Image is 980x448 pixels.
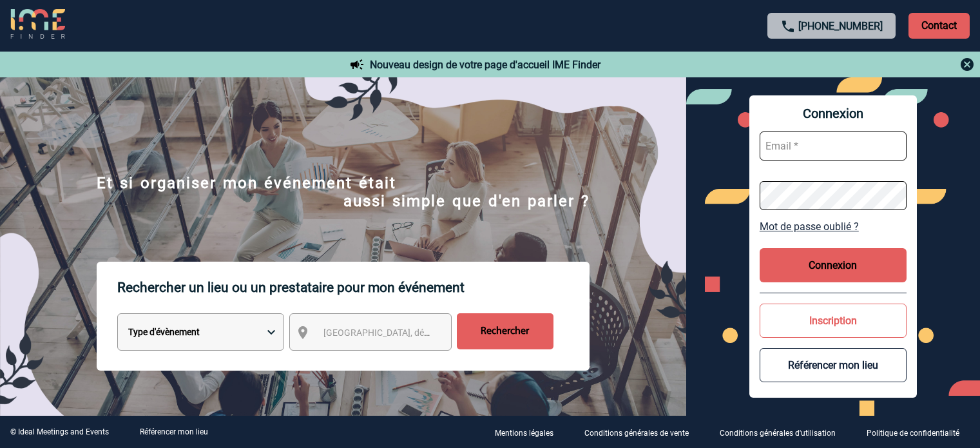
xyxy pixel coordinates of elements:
[760,220,907,233] a: Mot de passe oublié ?
[574,426,709,438] a: Conditions générales de vente
[457,313,553,349] input: Rechercher
[485,426,574,438] a: Mentions légales
[856,426,980,438] a: Politique de confidentialité
[117,262,590,313] p: Rechercher un lieu ou un prestataire pour mon événement
[323,327,503,338] span: [GEOGRAPHIC_DATA], département, région...
[760,131,907,161] input: Email *
[780,19,796,34] img: call-24-px.png
[760,304,907,338] button: Inscription
[760,106,907,121] span: Connexion
[140,427,208,436] a: Référencer mon lieu
[720,429,836,438] p: Conditions générales d'utilisation
[908,13,970,39] p: Contact
[867,429,959,438] p: Politique de confidentialité
[10,427,109,436] div: © Ideal Meetings and Events
[760,348,907,382] button: Référencer mon lieu
[709,426,856,438] a: Conditions générales d'utilisation
[760,248,907,282] button: Connexion
[495,429,553,438] p: Mentions légales
[584,429,689,438] p: Conditions générales de vente
[798,20,883,32] a: [PHONE_NUMBER]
